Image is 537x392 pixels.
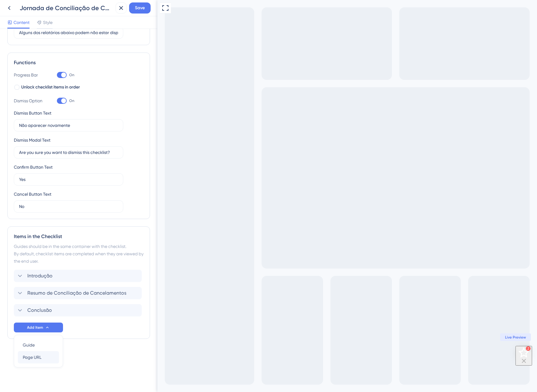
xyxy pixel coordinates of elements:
[14,109,51,117] div: Dismiss Button Text
[69,73,74,77] span: On
[14,19,30,26] span: Content
[20,4,113,12] div: Jornada de Conciliação de Cancelamentos
[27,307,52,314] span: Conclusão
[14,71,45,79] div: Progress Bar
[14,97,45,104] div: Dismiss Option
[14,59,144,66] div: Functions
[358,346,373,361] div: Open Checklist, remaining modules: 2
[21,84,80,91] span: Unlock checklist items in order
[14,233,144,240] div: Items in the Checklist
[43,19,53,26] span: Style
[23,341,35,349] span: Guide
[27,272,53,280] span: Introdução
[69,98,74,103] span: On
[19,29,118,36] input: Header 2
[14,243,144,265] div: Guides should be in the same container with the checklist. By default, checklist items are comple...
[18,351,59,363] button: Page URL
[14,190,51,198] div: Cancel Button Text
[129,2,151,14] button: Save
[19,149,118,156] input: Type the value
[27,289,126,297] span: Resumo de Conciliação de Cancelamentos
[18,339,59,351] button: Guide
[14,323,63,332] button: Add Item
[348,335,369,340] span: Live Preview
[23,354,41,361] span: Page URL
[135,4,145,12] span: Save
[369,346,373,351] div: 2
[19,203,118,210] input: Type the value
[14,136,50,144] div: Dismiss Modal Text
[14,163,53,171] div: Confirm Button Text
[19,176,118,183] input: Type the value
[27,325,43,330] span: Add Item
[19,122,118,129] input: Type the value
